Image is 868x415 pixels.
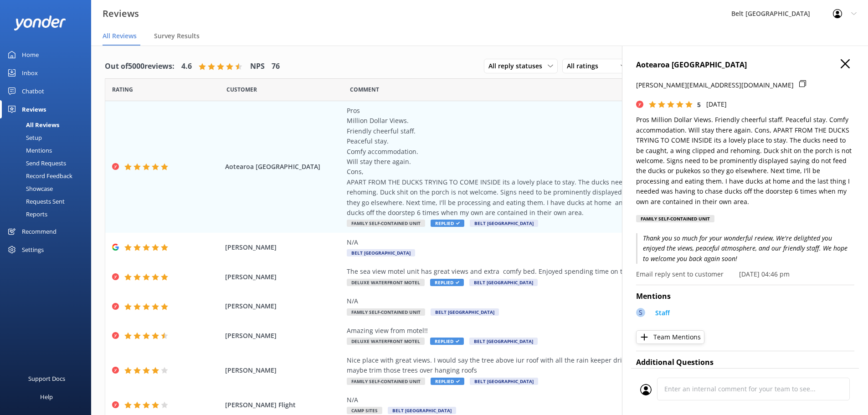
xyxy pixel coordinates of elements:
div: Family Self-Contained Unit [636,215,714,222]
span: Date [226,85,257,94]
div: Pros Million Dollar Views. Friendly cheerful staff. Peaceful stay. Comfy accommodation. Will stay... [347,106,761,218]
span: Belt [GEOGRAPHIC_DATA] [470,378,538,385]
div: S [636,308,645,317]
h4: Out of 5000 reviews: [105,61,175,72]
h4: Additional Questions [636,357,854,369]
span: 5 [697,100,701,109]
span: [PERSON_NAME] Flight [225,400,343,410]
div: N/A [347,296,761,306]
button: Close [841,59,850,69]
span: Belt [GEOGRAPHIC_DATA] [470,220,538,227]
span: All Reviews [103,31,137,41]
span: Question [350,85,379,94]
div: Settings [22,241,44,259]
a: Reports [5,208,91,220]
span: Replied [431,220,464,227]
span: Belt [GEOGRAPHIC_DATA] [388,407,456,414]
p: [DATE] [706,99,727,109]
span: All ratings [567,61,604,71]
h4: Aotearoa [GEOGRAPHIC_DATA] [636,59,854,71]
span: Camp Sites [347,407,382,414]
span: Deluxe Waterfront Motel [347,279,425,286]
span: [PERSON_NAME] [225,272,343,282]
span: Replied [430,338,464,345]
span: Family Self-Contained Unit [347,378,425,385]
p: Email reply sent to customer [636,269,724,279]
a: All Reviews [5,118,91,131]
span: Replied [431,378,464,385]
div: Reviews [22,100,46,118]
span: [PERSON_NAME] [225,365,343,375]
div: Record Feedback [5,169,72,182]
div: Home [22,46,39,64]
span: Deluxe Waterfront Motel [347,338,425,345]
p: Pros Million Dollar Views. Friendly cheerful staff. Peaceful stay. Comfy accommodation. Will stay... [636,115,854,207]
span: Aotearoa [GEOGRAPHIC_DATA] [225,162,343,172]
div: Chatbot [22,82,44,100]
a: Showcase [5,182,91,195]
span: [PERSON_NAME] [225,242,343,252]
h4: Mentions [636,291,854,302]
div: Requests Sent [5,195,65,208]
div: All Reviews [5,118,59,131]
h3: Reviews [103,6,139,21]
div: Support Docs [28,369,65,388]
div: Setup [5,131,42,144]
span: Replied [430,279,464,286]
span: Family Self-Contained Unit [347,308,425,316]
span: Survey Results [154,31,200,41]
div: Mentions [5,144,52,157]
h4: 76 [272,61,280,72]
div: Recommend [22,222,56,241]
p: [DATE] 04:46 pm [739,269,790,279]
h4: 4.6 [181,61,192,72]
button: Team Mentions [636,330,704,344]
span: Belt [GEOGRAPHIC_DATA] [347,249,415,256]
span: Belt [GEOGRAPHIC_DATA] [431,308,499,316]
p: Staff [655,308,670,318]
div: Amazing view from motel!! [347,326,761,336]
a: Mentions [5,144,91,157]
span: Belt [GEOGRAPHIC_DATA] [469,279,538,286]
div: The sea view motel unit has great views and extra comfy bed. Enjoyed spending time on the porch. [347,266,761,277]
div: Inbox [22,64,38,82]
a: Record Feedback [5,169,91,182]
img: yonder-white-logo.png [14,15,66,31]
a: Requests Sent [5,195,91,208]
a: Send Requests [5,157,91,169]
span: [PERSON_NAME] [225,331,343,341]
span: Belt [GEOGRAPHIC_DATA] [469,338,538,345]
a: Staff [651,308,670,320]
div: N/A [347,237,761,247]
div: Showcase [5,182,53,195]
div: Send Requests [5,157,66,169]
span: Date [112,85,133,94]
a: Setup [5,131,91,144]
span: [PERSON_NAME] [225,301,343,311]
h4: NPS [250,61,265,72]
span: All reply statuses [488,61,548,71]
div: Help [40,388,53,406]
img: user_profile.svg [640,384,652,395]
span: Family Self-Contained Unit [347,220,425,227]
p: [PERSON_NAME][EMAIL_ADDRESS][DOMAIN_NAME] [636,80,794,90]
div: Nice place with great views. I would say the tree above iur roof with all the rain keeper drippin... [347,355,761,376]
p: Thank you so much for your wonderful review, We're delighted you enjoyed the views, peaceful atmo... [636,233,854,264]
div: N/A [347,395,761,405]
div: Reports [5,208,47,220]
